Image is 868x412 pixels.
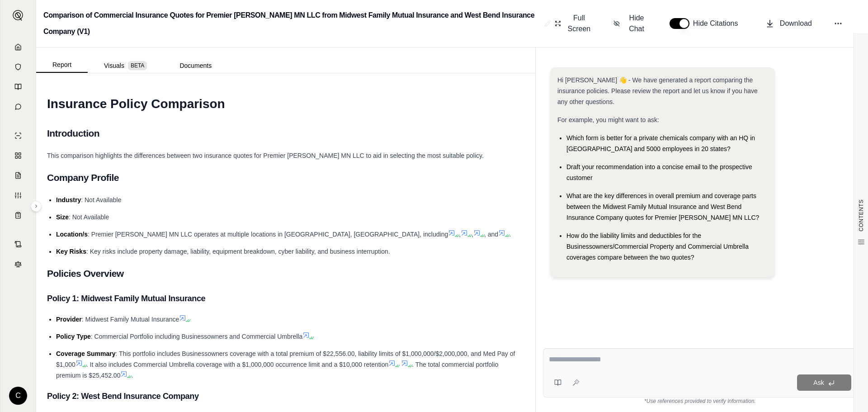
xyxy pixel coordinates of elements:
button: Full Screen [551,9,596,38]
span: Download [780,18,812,29]
button: Expand sidebar [31,201,42,212]
span: What are the key differences in overall premium and coverage parts between the Midwest Family Mut... [566,192,759,221]
span: Location/s [56,231,88,238]
h2: Policies Overview [47,264,524,283]
a: Contract Analysis [6,235,30,253]
span: Key Risks [56,248,86,255]
span: , [472,231,473,238]
span: For example, you might want to ask: [557,116,659,123]
span: : Key risks include property damage, liability, equipment breakdown, cyber liability, and busines... [86,248,390,255]
div: C [9,387,27,405]
a: Custom Report [6,186,30,204]
span: Hide Chat [625,13,648,34]
span: , [459,231,461,238]
a: Coverage Table [6,206,30,224]
a: Home [6,38,30,56]
span: Full Screen [566,13,592,34]
button: Ask [797,374,851,391]
a: Documents Vault [6,58,30,76]
button: Report [36,57,88,73]
button: Hide Chat [610,9,651,38]
span: Provider [56,316,82,323]
span: Ask [813,379,824,386]
span: : Not Available [69,213,109,221]
span: Hi [PERSON_NAME] 👋 - We have generated a report comparing the insurance policies. Please review t... [557,76,758,105]
a: Prompt Library [6,78,30,96]
h3: Policy 2: West Bend Insurance Company [47,388,524,404]
h3: Policy 1: Midwest Family Mutual Insurance [47,290,524,307]
div: *Use references provided to verify information. [543,398,857,405]
span: Industry [56,196,81,204]
span: Coverage Summary [56,350,116,357]
span: . [131,372,133,379]
span: , and [484,231,498,238]
span: BETA [128,61,147,70]
h2: Company Profile [47,168,524,187]
a: Policy Comparisons [6,147,30,165]
span: Which form is better for a private chemicals company with an HQ in [GEOGRAPHIC_DATA] and 5000 emp... [566,134,755,152]
span: This comparison highlights the differences between two insurance quotes for Premier [PERSON_NAME]... [47,152,484,159]
button: Expand sidebar [9,6,27,24]
span: Hide Citations [693,18,744,29]
span: . It also includes Commercial Umbrella coverage with a $1,000,000 occurrence limit and a $10,000 ... [86,361,388,368]
span: : Commercial Portfolio including Businessowners and Commercial Umbrella [91,333,302,340]
img: Expand sidebar [13,10,24,21]
button: Visuals [88,58,163,73]
span: : This portfolio includes Businessowners coverage with a total premium of $22,556.00, liability l... [56,350,515,368]
span: How do the liability limits and deductibles for the Businessowners/Commercial Property and Commer... [566,232,749,261]
a: Single Policy [6,127,30,145]
span: CONTENTS [858,199,865,232]
span: : Midwest Family Mutual Insurance [82,316,179,323]
a: Claim Coverage [6,166,30,185]
h2: Comparison of Commercial Insurance Quotes for Premier [PERSON_NAME] MN LLC from Midwest Family Mu... [43,7,541,40]
span: . [509,231,511,238]
button: Documents [163,58,228,73]
span: Policy Type [56,333,91,340]
span: : Premier [PERSON_NAME] MN LLC operates at multiple locations in [GEOGRAPHIC_DATA], [GEOGRAPHIC_D... [88,231,448,238]
span: Draft your recommendation into a concise email to the prospective customer [566,163,752,181]
span: : Not Available [81,196,121,204]
h1: Insurance Policy Comparison [47,91,524,117]
h2: Introduction [47,124,524,143]
span: Size [56,213,69,221]
a: Legal Search Engine [6,255,30,273]
button: Download [762,14,816,33]
a: Chat [6,98,30,116]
